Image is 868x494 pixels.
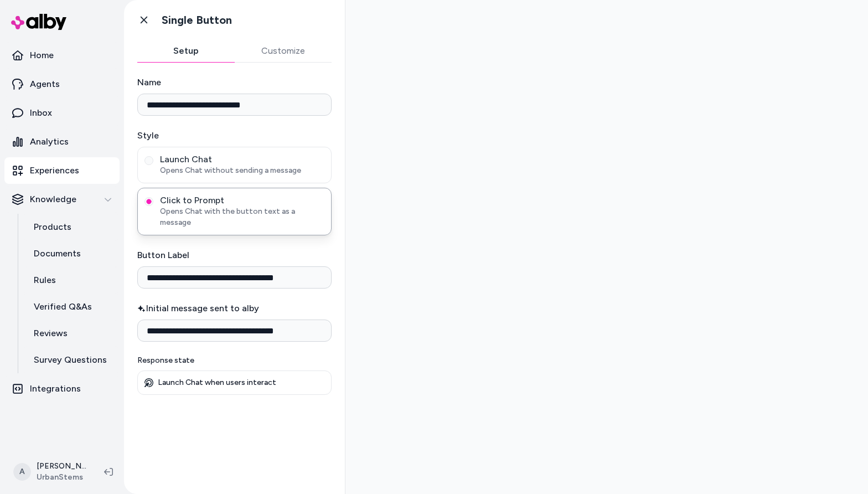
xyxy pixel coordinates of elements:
p: Verified Q&As [34,300,92,313]
p: Products [34,220,71,234]
a: Rules [23,267,120,294]
button: Launch ChatOpens Chat without sending a message [144,156,153,165]
p: Survey Questions [34,353,107,367]
a: Home [4,42,120,69]
a: Agents [4,71,120,97]
img: alby Logo [11,14,66,30]
p: Launch Chat when users interact [158,378,276,388]
p: Reviews [34,327,68,340]
button: Setup [137,40,235,62]
a: Analytics [4,128,120,155]
a: Survey Questions [23,347,120,373]
span: Opens Chat without sending a message [160,165,324,176]
button: A[PERSON_NAME]UrbanStems [7,454,95,490]
button: Customize [235,40,332,62]
h1: Single Button [162,13,232,27]
p: Analytics [30,135,69,148]
p: [PERSON_NAME] [37,461,86,472]
button: Click to PromptOpens Chat with the button text as a message [144,197,153,206]
p: Knowledge [30,193,76,206]
button: Knowledge [4,186,120,213]
label: Name [137,76,332,89]
span: Launch Chat [160,154,324,165]
a: Experiences [4,157,120,184]
a: Integrations [4,375,120,402]
a: Reviews [23,320,120,347]
label: Button Label [137,249,332,262]
label: Initial message sent to alby [137,302,332,315]
span: A [13,463,31,481]
p: Response state [137,355,332,366]
p: Experiences [30,164,79,177]
span: Opens Chat with the button text as a message [160,206,324,228]
p: Integrations [30,382,81,395]
span: UrbanStems [37,472,86,483]
p: Rules [34,274,56,287]
span: Click to Prompt [160,195,324,206]
a: Documents [23,240,120,267]
a: Inbox [4,100,120,126]
p: Agents [30,78,60,91]
p: Inbox [30,106,52,120]
p: Home [30,49,54,62]
label: Style [137,129,332,142]
p: Documents [34,247,81,260]
a: Products [23,214,120,240]
a: Verified Q&As [23,294,120,320]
